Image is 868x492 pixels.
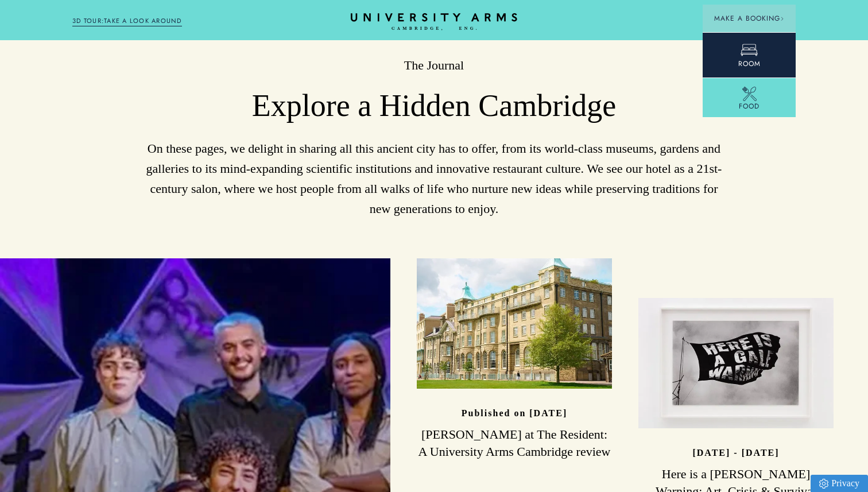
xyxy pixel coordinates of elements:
h3: Explore a Hidden Cambridge [72,87,796,125]
img: Arrow icon [780,17,784,21]
a: image-965cbf74f4edc1a4dafc1db8baedd5427c6ffa53-2500x1667-jpg Published on [DATE] [PERSON_NAME] at... [417,258,612,460]
span: Food [739,101,759,111]
span: Make a Booking [714,13,784,24]
a: Home [351,13,517,31]
h3: [PERSON_NAME] at The Resident: A University Arms Cambridge review [417,426,612,460]
a: Room [703,32,796,78]
a: Food [703,78,796,120]
span: Room [738,59,761,69]
a: Privacy [811,475,868,492]
p: On these pages, we delight in sharing all this ancient city has to offer, from its world-class mu... [72,138,796,219]
h2: The Journal [72,57,796,74]
button: Make a BookingArrow icon [703,5,796,32]
p: [DATE] - [DATE] [692,448,779,458]
img: Privacy [819,479,828,489]
a: 3D TOUR:TAKE A LOOK AROUND [72,16,182,26]
p: Published on [DATE] [462,408,567,418]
